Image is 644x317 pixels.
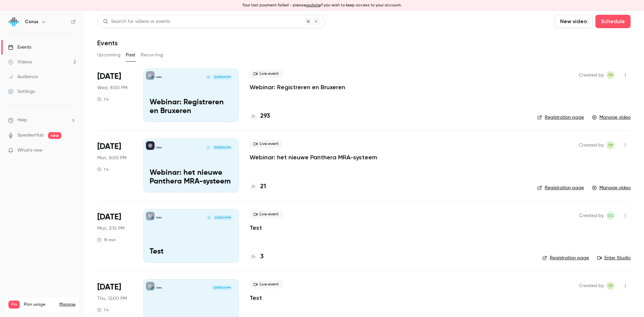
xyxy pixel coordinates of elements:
[537,114,584,121] a: Registration page
[25,18,38,25] h6: Corus
[595,15,631,28] button: Schedule
[97,97,109,102] div: 1 h
[8,117,76,124] li: help-dropdown-opener
[606,141,614,149] span: Tessa Peters
[592,184,631,191] a: Manage video
[608,282,613,290] span: TP
[597,255,631,261] a: Enter Studio
[250,153,377,161] a: Webinar: het nieuwe Panthera MRA-systeem
[542,255,589,261] a: Registration page
[608,141,613,149] span: TP
[141,50,163,60] button: Recurring
[97,71,121,82] span: [DATE]
[156,286,162,289] p: Corus
[97,307,109,313] div: 1 h
[97,139,132,192] div: Sep 1 Mon, 8:00 PM (Europe/Amsterdam)
[250,294,262,302] a: Test
[150,248,232,256] p: Test
[607,212,613,220] span: CC
[8,44,31,51] div: Events
[606,282,614,290] span: Tessa Peters
[150,169,232,186] p: Webinar: het nieuwe Panthera MRA-systeem
[213,215,232,220] span: [DATE] 2:15 PM
[17,147,43,154] span: What's new
[97,155,126,161] span: Mon, 8:00 PM
[250,182,266,191] a: 21
[48,132,61,139] span: new
[206,145,211,150] div: I
[592,114,631,121] a: Manage video
[608,71,613,79] span: TP
[97,141,121,152] span: [DATE]
[143,139,239,192] a: Webinar: het nieuwe Panthera MRA-systeemCorusI[DATE] 8:00 PMWebinar: het nieuwe Panthera MRA-systeem
[150,98,232,116] p: Webinar: Registreren en Bruxeren
[537,184,584,191] a: Registration page
[306,2,320,8] button: update
[260,112,270,121] h4: 293
[206,74,211,80] div: W
[250,224,262,232] a: Test
[250,112,270,121] a: 293
[250,83,345,91] a: Webinar: Registreren en Bruxeren
[8,73,38,80] div: Audience
[59,302,75,307] a: Manage
[17,132,44,139] a: SpeakerHub
[579,282,604,290] span: Created by
[8,16,19,27] img: Corus
[579,141,604,149] span: Created by
[97,167,109,172] div: 1 h
[143,68,239,122] a: Webinar: Registreren en BruxerenCorusW[DATE] 8:00 PMWebinar: Registreren en Bruxeren
[260,252,264,261] h4: 3
[8,301,20,309] span: Pro
[97,225,124,232] span: Mon, 2:15 PM
[156,75,162,79] p: Corus
[97,50,120,60] button: Upcoming
[97,295,127,302] span: Thu, 12:00 PM
[206,215,212,220] div: S
[212,285,232,290] span: [DATE] 12:00 PM
[250,252,264,261] a: 3
[97,85,127,91] span: Wed, 8:00 PM
[250,280,283,288] span: Live event
[8,88,35,95] div: Settings
[97,212,121,222] span: [DATE]
[606,71,614,79] span: Tessa Peters
[250,70,283,78] span: Live event
[103,18,170,25] div: Search for videos or events
[606,212,614,220] span: Chantal Coster
[97,68,132,122] div: Sep 3 Wed, 8:00 PM (Europe/Amsterdam)
[579,212,604,220] span: Created by
[250,210,283,218] span: Live event
[156,146,162,149] p: Corus
[250,140,283,148] span: Live event
[17,117,27,124] span: Help
[579,71,604,79] span: Created by
[24,302,55,307] span: Plan usage
[156,216,162,219] p: Corus
[260,182,266,191] h4: 21
[242,2,402,8] p: Your last payment failed - please if you wish to keep access to your account.
[126,50,136,60] button: Past
[212,75,232,80] span: [DATE] 8:00 PM
[143,209,239,263] a: TestCorusS[DATE] 2:15 PMTest
[8,59,32,65] div: Videos
[554,15,593,28] button: New video
[97,237,116,243] div: 15 min
[97,39,118,47] h1: Events
[97,209,132,263] div: Sep 1 Mon, 2:15 PM (Europe/Amsterdam)
[212,145,232,150] span: [DATE] 8:00 PM
[97,282,121,293] span: [DATE]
